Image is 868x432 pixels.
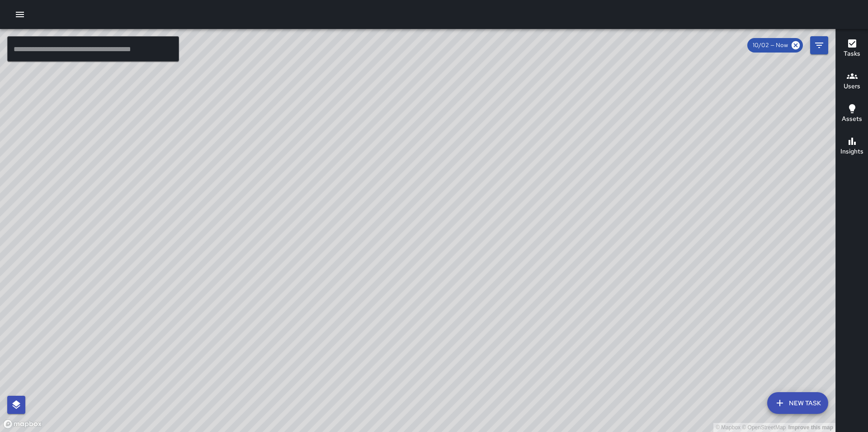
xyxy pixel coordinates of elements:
button: New Task [767,392,828,414]
button: Tasks [836,33,868,65]
h6: Insights [840,147,863,157]
div: 10/02 — Now [747,38,803,53]
button: Users [836,65,868,98]
button: Filters [810,36,828,54]
button: Insights [836,130,868,163]
h6: Tasks [844,49,860,59]
h6: Assets [842,114,862,124]
span: 10/02 — Now [747,41,793,50]
h6: Users [844,82,860,91]
button: Assets [836,98,868,130]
